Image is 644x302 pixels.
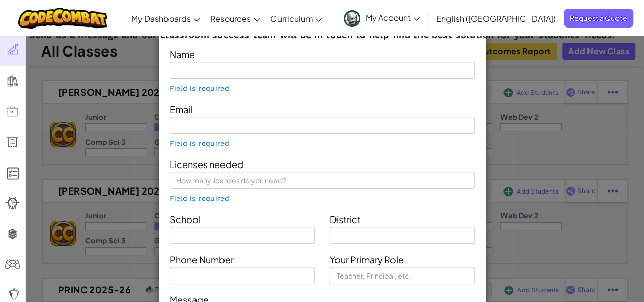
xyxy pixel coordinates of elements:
span: Licenses needed [170,158,243,170]
span: Field is required [170,139,230,147]
input: Teacher, Principal, etc. [330,267,475,284]
span: Your Primary Role [330,254,404,265]
a: Request a Quote [564,9,633,28]
span: English ([GEOGRAPHIC_DATA]) [436,13,556,24]
span: District [330,213,361,225]
span: Phone Number [170,254,234,265]
span: Resources [210,13,251,24]
a: Resources [205,5,265,32]
span: Field is required [170,84,230,92]
span: Email [170,103,192,115]
a: My Account [339,2,425,34]
span: Name [170,48,195,60]
a: Curriculum [265,5,327,32]
span: My Account [366,12,420,23]
span: Curriculum [270,13,313,24]
img: CodeCombat logo [18,8,107,29]
img: avatar [344,10,360,27]
span: Field is required [170,194,230,202]
a: English ([GEOGRAPHIC_DATA]) [431,5,561,32]
span: School [170,213,201,225]
span: My Dashboards [131,13,191,24]
a: My Dashboards [126,5,205,32]
input: How many licenses do you need? [170,172,475,189]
